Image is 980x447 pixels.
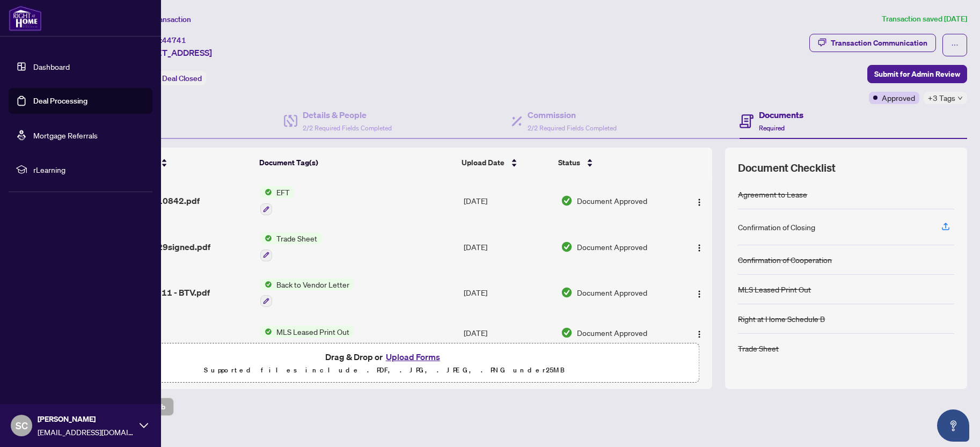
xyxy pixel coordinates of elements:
[255,148,457,178] th: Document Tag(s)
[260,232,272,244] img: Status Icon
[528,124,617,132] span: 2/2 Required Fields Completed
[577,327,647,339] span: Document Approved
[738,313,825,325] div: Right at Home Schedule B
[134,14,191,24] span: View Transaction
[561,327,573,339] img: Document Status
[459,224,557,270] td: [DATE]
[9,5,42,31] img: logo
[738,221,815,233] div: Confirmation of Closing
[162,35,186,45] span: 44741
[162,74,202,83] span: Deal Closed
[561,241,573,253] img: Document Status
[882,92,915,104] span: Approved
[577,287,647,298] span: Document Approved
[33,130,98,140] a: Mortgage Referrals
[695,290,704,298] img: Logo
[260,279,272,290] img: Status Icon
[691,324,708,341] button: Logo
[738,160,836,175] span: Document Checklist
[38,426,134,438] span: [EMAIL_ADDRESS][DOMAIN_NAME]
[462,157,504,168] span: Upload Date
[99,148,255,178] th: (10) File Name
[695,330,704,339] img: Logo
[260,186,294,215] button: Status IconEFT
[133,46,212,59] span: [STREET_ADDRESS]
[272,326,354,338] span: MLS Leased Print Out
[457,148,554,178] th: Upload Date
[695,198,704,207] img: Logo
[459,178,557,224] td: [DATE]
[272,232,321,244] span: Trade Sheet
[738,342,779,354] div: Trade Sheet
[76,364,692,377] p: Supported files include .PDF, .JPG, .JPEG, .PNG under 25 MB
[957,96,963,101] span: down
[691,284,708,301] button: Logo
[577,195,647,207] span: Document Approved
[528,108,617,121] h4: Commission
[738,254,832,266] div: Confirmation of Cooperation
[69,343,699,383] span: Drag & Drop orUpload FormsSupported files include .PDF, .JPG, .JPEG, .PNG under25MB
[577,241,647,253] span: Document Approved
[809,34,936,52] button: Transaction Communication
[325,350,443,364] span: Drag & Drop or
[459,270,557,316] td: [DATE]
[16,418,28,433] span: SC
[133,71,206,85] div: Status:
[831,34,927,52] div: Transaction Communication
[691,192,708,209] button: Logo
[260,279,354,307] button: Status IconBack to Vendor Letter
[383,350,443,364] button: Upload Forms
[558,157,580,168] span: Status
[561,287,573,298] img: Document Status
[882,13,967,25] article: Transaction saved [DATE]
[937,409,969,442] button: Open asap
[33,62,70,71] a: Dashboard
[691,238,708,255] button: Logo
[738,188,807,200] div: Agreement to Lease
[759,124,785,132] span: Required
[951,41,959,49] span: ellipsis
[260,232,321,261] button: Status IconTrade Sheet
[260,326,354,338] button: Status IconMLS Leased Print Out
[759,108,803,121] h4: Documents
[260,186,272,198] img: Status Icon
[738,283,811,295] div: MLS Leased Print Out
[272,279,354,290] span: Back to Vendor Letter
[272,186,294,198] span: EFT
[867,65,967,83] button: Submit for Admin Review
[874,65,960,83] span: Submit for Admin Review
[561,195,573,207] img: Document Status
[33,164,145,175] span: rLearning
[38,413,134,425] span: [PERSON_NAME]
[695,244,704,252] img: Logo
[303,124,392,132] span: 2/2 Required Fields Completed
[303,108,392,121] h4: Details & People
[554,148,675,178] th: Status
[928,92,955,104] span: +3 Tags
[459,316,557,350] td: [DATE]
[260,326,272,338] img: Status Icon
[33,96,87,106] a: Deal Processing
